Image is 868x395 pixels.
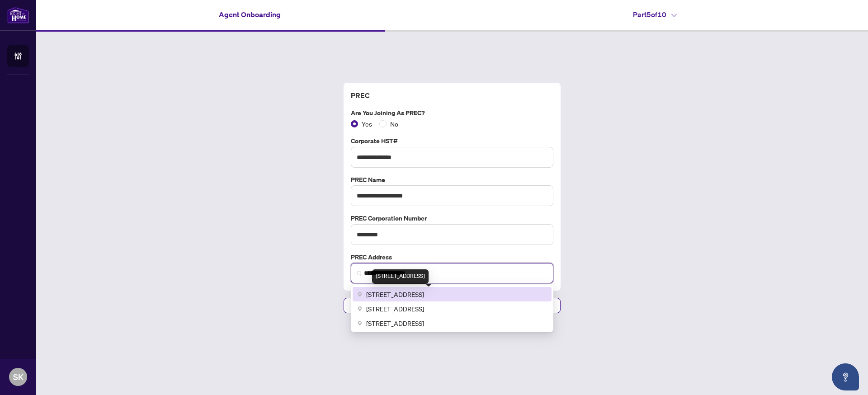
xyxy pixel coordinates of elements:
label: Are you joining as PREC? [351,108,553,118]
span: [STREET_ADDRESS] [366,318,424,328]
button: Previous [344,298,448,313]
span: [STREET_ADDRESS] [366,304,424,314]
label: PREC Name [351,175,553,185]
h4: Agent Onboarding [219,9,281,20]
span: [STREET_ADDRESS] [366,289,424,299]
label: PREC Corporation Number [351,213,553,223]
button: Open asap [832,363,859,390]
img: logo [7,7,29,24]
span: Yes [358,119,376,129]
label: Corporate HST# [351,136,553,146]
h4: PREC [351,90,553,101]
label: PREC Address [351,252,553,262]
h4: Part 5 of 10 [633,9,677,20]
div: [STREET_ADDRESS] [372,269,429,284]
img: search_icon [357,271,362,276]
span: SK [13,371,24,383]
span: No [387,119,402,129]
